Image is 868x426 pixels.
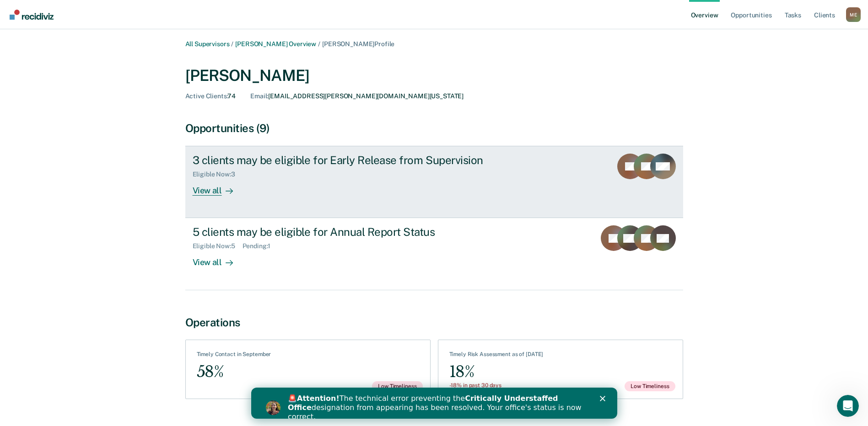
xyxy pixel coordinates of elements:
div: Eligible Now : 3 [193,170,243,178]
div: 5 clients may be eligible for Annual Report Status [193,225,514,239]
a: All Supervisors [185,40,230,48]
div: -18% in past 30 days [449,382,544,389]
iframe: Intercom live chat banner [251,388,617,419]
span: Active Clients : [185,92,228,100]
iframe: Intercom live chat [837,395,859,417]
span: [PERSON_NAME] Profile [322,40,394,48]
div: M E [846,7,861,22]
div: 74 [185,92,236,100]
b: Attention! [46,6,88,15]
b: Critically Understaffed Office [37,6,307,24]
div: 🚨 The technical error preventing the designation from appearing has been resolved. Your office's ... [37,6,337,34]
button: Profile dropdown button [846,7,861,22]
span: / [316,40,322,48]
div: Eligible Now : 5 [193,242,243,250]
span: Low Timeliness [372,381,422,391]
div: 58% [197,362,271,382]
div: Operations [185,316,683,329]
a: 3 clients may be eligible for Early Release from SupervisionEligible Now:3View all [185,146,683,218]
div: Timely Contact in September [197,351,271,361]
img: Recidiviz [10,10,54,20]
a: 5 clients may be eligible for Annual Report StatusEligible Now:5Pending:1View all [185,218,683,290]
div: Pending : 1 [243,242,278,250]
span: / [229,40,235,48]
a: [PERSON_NAME] Overview [235,40,316,48]
span: Email : [250,92,268,100]
span: Low Timeliness [625,381,675,391]
div: View all [193,250,244,268]
div: [EMAIL_ADDRESS][PERSON_NAME][DOMAIN_NAME][US_STATE] [250,92,464,100]
div: 18% [449,362,544,382]
div: Timely Risk Assessment as of [DATE] [449,351,544,361]
div: View all [193,178,244,196]
div: Close [349,8,358,14]
div: 3 clients may be eligible for Early Release from Supervision [193,154,514,167]
div: [PERSON_NAME] [185,66,683,85]
div: Opportunities (9) [185,122,683,135]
